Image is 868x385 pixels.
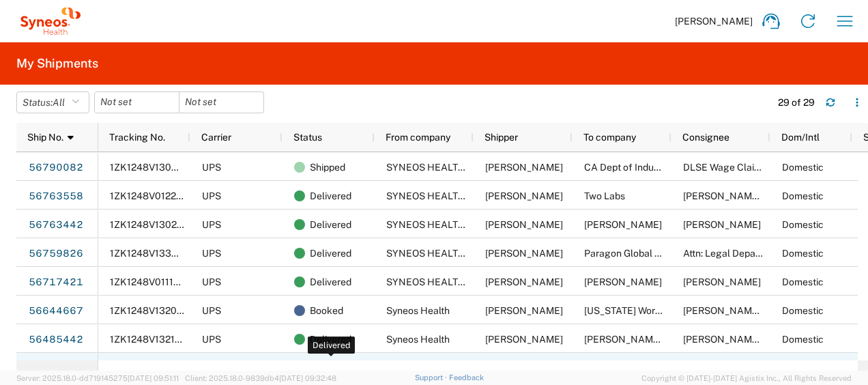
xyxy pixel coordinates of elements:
[386,276,485,287] span: SYNEOS HEALTH LLC
[683,248,785,259] span: Attn: Legal Department
[28,186,84,208] a: 56763558
[28,243,84,265] a: 56759826
[782,190,824,201] span: Domestic
[641,372,852,384] span: Copyright © [DATE]-[DATE] Agistix Inc., All Rights Reserved
[109,132,165,143] span: Tracking No.
[415,373,449,382] a: Support
[485,334,563,345] span: Melissa Hill
[185,374,336,382] span: Client: 2025.18.0-9839db4
[584,276,662,287] span: Mikhail Safranovitch
[782,334,824,345] span: Domestic
[386,162,485,173] span: SYNEOS HEALTH LLC
[310,210,351,239] span: Delivered
[202,219,221,230] span: UPS
[485,305,563,316] span: Melissa Hill
[683,219,761,230] span: Mary Devian
[16,91,89,113] button: Status:All
[310,325,351,354] span: Delivered
[110,162,212,173] span: 1ZK1248V1309401020
[386,248,485,259] span: SYNEOS HEALTH LLC
[28,358,84,380] a: 56483041
[110,305,212,316] span: 1ZK1248V1320559572
[95,92,179,113] input: Not set
[202,190,221,201] span: UPS
[310,153,345,182] span: Shipped
[28,214,84,236] a: 56763442
[683,305,851,316] span: Rebecca McCord, Accounts Examiner
[683,162,824,173] span: DLSE Wage Claims Adjudication
[484,132,518,143] span: Shipper
[386,190,485,201] span: SYNEOS HEALTH LLC
[110,334,209,345] span: 1ZK1248V1321174459
[53,97,65,108] span: All
[110,248,214,259] span: 1ZK1248V1333845765
[310,239,351,268] span: Delivered
[202,305,221,316] span: UPS
[782,248,824,259] span: Domestic
[28,272,84,294] a: 56717421
[110,219,211,230] span: 1ZK1248V1302918799
[310,268,351,296] span: Delivered
[202,334,221,345] span: UPS
[584,334,751,345] span: Cromer Babb & Porter
[179,92,263,113] input: Not set
[485,248,563,259] span: Melissa Hill
[583,132,636,143] span: To company
[584,162,719,173] span: CA Dept of Industrial Relations
[16,374,179,382] span: Server: 2025.18.0-dd719145275
[27,132,63,143] span: Ship No.
[386,219,485,230] span: SYNEOS HEALTH LLC
[782,276,824,287] span: Domestic
[682,132,729,143] span: Consignee
[683,190,838,201] span: Heather Goodman, General Counsel
[485,190,563,201] span: Melissa Hill
[485,276,563,287] span: Melissa Hill
[128,374,179,382] span: [DATE] 09:51:11
[584,248,674,259] span: Paragon Global CRS
[202,248,221,259] span: UPS
[386,132,450,143] span: From company
[683,334,850,345] span: Cromer Babb & Porter
[201,132,231,143] span: Carrier
[16,55,98,72] h2: My Shipments
[386,334,450,345] span: Syneos Health
[279,374,336,382] span: [DATE] 09:32:48
[584,305,740,316] span: Texas Workforce Commission
[310,296,343,325] span: Booked
[110,276,209,287] span: 1ZK1248V0111894730
[28,329,84,351] a: 56485442
[386,305,450,316] span: Syneos Health
[782,305,824,316] span: Domestic
[202,162,221,173] span: UPS
[778,96,815,109] div: 29 of 29
[310,182,351,210] span: Delivered
[675,15,753,27] span: [PERSON_NAME]
[202,276,221,287] span: UPS
[449,373,484,382] a: Feedback
[310,354,351,382] span: Delivered
[293,132,322,143] span: Status
[782,162,824,173] span: Domestic
[110,190,212,201] span: 1ZK1248V0122599520
[485,162,563,173] span: Melissa Hill
[782,219,824,230] span: Domestic
[28,300,84,322] a: 56644667
[683,276,761,287] span: Mikhail Safranovitch
[584,219,662,230] span: Mary Devian
[485,219,563,230] span: Melissa Hill
[781,132,820,143] span: Dom/Intl
[28,157,84,179] a: 56790082
[584,190,625,201] span: Two Labs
